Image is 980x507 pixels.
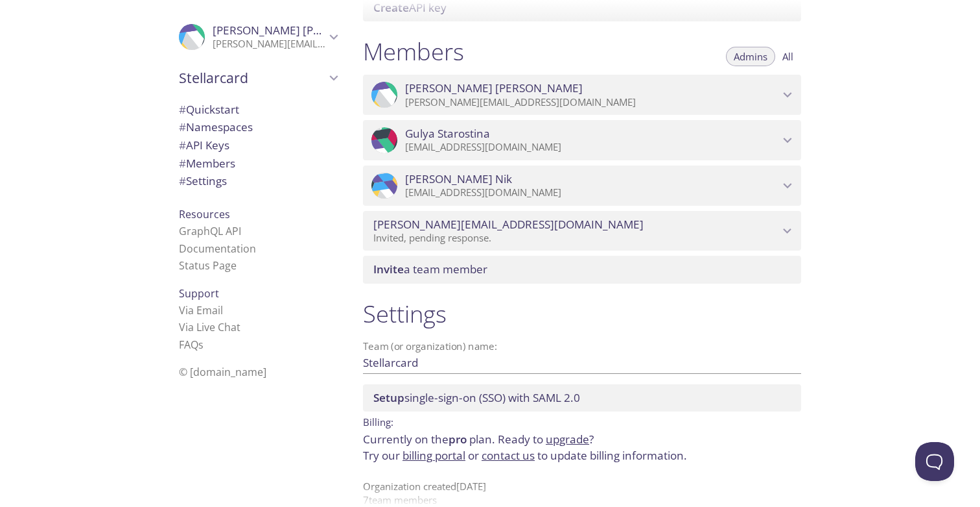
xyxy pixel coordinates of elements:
[179,207,230,221] span: Resources
[363,341,498,351] label: Team (or organization) name:
[373,390,404,405] span: Setup
[169,136,347,155] div: API Keys
[179,258,237,273] a: Status Page
[373,262,404,277] span: Invite
[179,138,186,153] span: #
[179,156,186,171] span: #
[169,61,347,95] div: Stellarcard
[179,224,241,238] a: GraphQL API
[179,338,204,352] a: FAQ
[405,96,779,109] p: [PERSON_NAME][EMAIL_ADDRESS][DOMAIN_NAME]
[405,127,490,141] span: Gulya Starostina
[179,119,253,134] span: Namespaces
[373,390,580,405] span: single-sign-on (SSO) with SAML 2.0
[179,320,240,334] a: Via Live Chat
[169,155,347,173] div: Members
[402,448,465,463] a: billing portal
[726,47,775,66] button: Admins
[179,119,186,134] span: #
[169,16,347,58] div: Vladimir Okulov
[179,286,219,301] span: Support
[915,442,954,481] iframe: Help Scout Beacon - Open
[373,262,487,277] span: a team member
[498,432,594,447] span: Ready to ?
[179,241,256,256] a: Documentation
[405,186,779,199] p: [EMAIL_ADDRESS][DOMAIN_NAME]
[363,448,687,463] span: Try our or to update billing information.
[363,211,801,251] div: kristina@stellarcard.io
[179,365,266,379] span: © [DOMAIN_NAME]
[405,141,779,154] p: [EMAIL_ADDRESS][DOMAIN_NAME]
[775,47,801,66] button: All
[169,101,347,119] div: Quickstart
[179,173,186,188] span: #
[546,432,589,447] a: upgrade
[363,299,801,328] h1: Settings
[363,166,801,206] div: Anastasia Nik
[213,38,325,51] p: [PERSON_NAME][EMAIL_ADDRESS][DOMAIN_NAME]
[179,138,229,153] span: API Keys
[363,120,801,160] div: Gulya Starostina
[363,256,801,283] div: Invite a team member
[405,172,512,186] span: [PERSON_NAME] Nik
[169,172,347,190] div: Team Settings
[213,23,390,38] span: [PERSON_NAME] [PERSON_NAME]
[179,156,235,171] span: Members
[373,217,644,232] span: [PERSON_NAME][EMAIL_ADDRESS][DOMAIN_NAME]
[363,75,801,115] div: Vladimir Okulov
[179,102,239,117] span: Quickstart
[405,81,583,95] span: [PERSON_NAME] [PERSON_NAME]
[198,338,204,352] span: s
[179,102,186,117] span: #
[169,118,347,136] div: Namespaces
[179,173,227,188] span: Settings
[449,432,467,447] span: pro
[363,412,801,430] p: Billing:
[179,303,223,317] a: Via Email
[179,69,325,87] span: Stellarcard
[363,384,801,412] div: Setup SSO
[482,448,535,463] a: contact us
[363,431,801,464] p: Currently on the plan.
[373,232,779,245] p: Invited, pending response.
[363,37,464,66] h1: Members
